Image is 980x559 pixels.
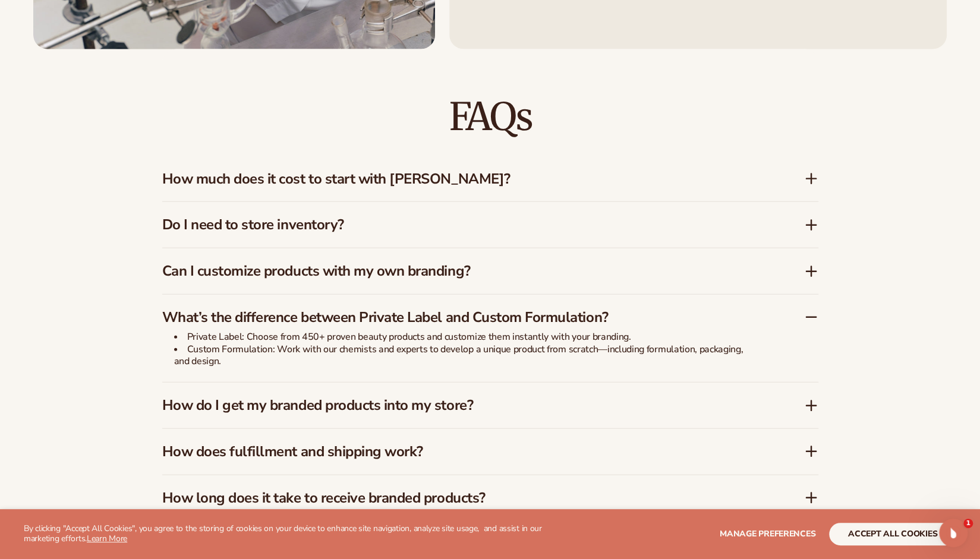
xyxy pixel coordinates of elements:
h3: How does fulfillment and shipping work? [162,443,768,460]
a: Learn More [87,533,127,544]
h3: How long does it take to receive branded products? [162,489,768,507]
h2: FAQs [162,97,818,137]
button: accept all cookies [829,523,956,545]
p: By clicking "Accept All Cookies", you agree to the storing of cookies on your device to enhance s... [24,524,565,544]
li: Private Label: Choose from 450+ proven beauty products and customize them instantly with your bra... [174,331,757,343]
h3: What’s the difference between Private Label and Custom Formulation? [162,309,768,326]
span: Manage preferences [720,528,815,539]
li: Custom Formulation: Work with our chemists and experts to develop a unique product from scratch—i... [174,343,757,368]
h3: How much does it cost to start with [PERSON_NAME]? [162,170,768,188]
span: 1 [963,519,973,528]
h3: Can I customize products with my own branding? [162,263,768,280]
iframe: Intercom live chat [939,519,968,547]
h3: How do I get my branded products into my store? [162,397,768,414]
h3: Do I need to store inventory? [162,216,768,233]
button: Manage preferences [720,523,815,545]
